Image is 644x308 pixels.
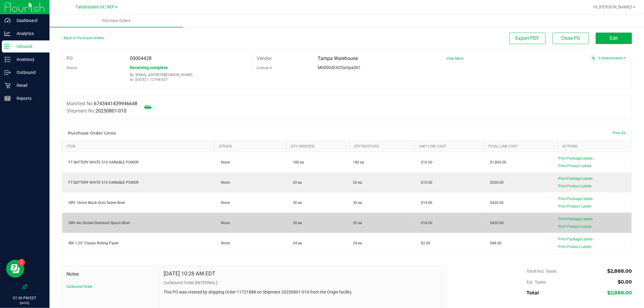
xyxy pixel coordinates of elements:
span: 30 ea [353,200,362,205]
span: 30 ea [290,201,302,205]
span: $2,888.00 [607,290,632,296]
span: Mark as not Arrived [142,101,154,113]
label: License # [257,63,272,72]
inline-svg: Inventory [5,56,11,62]
span: $10.00 [418,160,432,164]
span: $1,800.00 [487,160,506,164]
a: View More [446,56,463,61]
p: This PO was created by shipping Order 11721888 on Shipment 20250801-010 from the Origin facility. [164,289,441,295]
span: 20 ea [353,180,362,185]
span: Print Package Labels [558,197,593,201]
span: Print Product Labels [558,224,591,229]
div: FT BATTERY WHITE 510 VARIABLE POWER [66,160,211,165]
inline-svg: Reports [5,95,11,101]
label: PO [66,54,73,63]
iframe: Resource center unread badge [18,259,25,266]
a: Purchase Orders [50,14,183,27]
span: Print Package Labels [558,176,593,181]
p: Analytics [11,30,47,37]
span: Print All [613,131,626,135]
span: 6743441439946648 [94,101,137,106]
p: Inventory [11,56,47,63]
th: Actions [557,141,632,152]
span: Notes [66,271,154,278]
span: 00004428 [130,56,152,61]
span: None [218,180,230,185]
h4: [DATE] 10:28 AM EDT [164,271,215,277]
span: 180 ea [353,160,364,165]
a: Back to Purchase Orders [62,36,104,40]
span: 30 ea [353,220,362,226]
th: Strain [214,141,286,152]
h1: Purchase Order Lines [68,131,116,135]
span: Print Package Labels [558,156,593,160]
span: Attach a document [589,54,598,62]
p: By: [EMAIL_ADDRESS][DOMAIN_NAME] [130,73,247,77]
span: Print Product Labels [558,184,591,188]
span: Print Package Labels [558,217,593,221]
span: Receiving complete [130,65,168,70]
span: $2.00 [418,241,430,245]
p: At: [DATE] 1:12 PM EDT [130,78,247,82]
th: Qty Ordered [286,141,349,152]
iframe: Resource center [6,260,24,278]
p: Dashboard [11,17,47,24]
span: Print Product Labels [558,164,591,168]
span: 20 ea [290,180,302,185]
inline-svg: Inbound [5,43,11,49]
label: Pin the sidebar to full width on large screens [22,284,28,290]
div: FT BATTERY WHITE 510 VARIABLE POWER [66,180,211,185]
p: Outbound Order [INTERNAL] [164,280,441,286]
label: Vendor [257,54,272,63]
a: 0 Attachments [598,56,626,60]
span: Export PDF [516,35,540,41]
label: Shipment No: [66,107,127,115]
span: Tallahassee DC REP [75,5,115,10]
span: 24 ea [290,241,302,245]
span: 180 ea [290,160,304,164]
inline-svg: Retail [5,82,11,88]
span: $14.00 [418,201,432,205]
span: 24 ea [353,240,362,246]
p: 01:36 PM EDT [3,295,47,301]
span: $200.00 [487,180,504,185]
p: Reports [11,95,47,102]
th: Total Line Cost [483,141,558,152]
span: Edit [610,35,618,41]
button: Export PDF [509,33,546,44]
span: $48.00 [487,241,501,245]
span: $420.00 [487,201,504,205]
inline-svg: Analytics [5,30,11,37]
p: Inbound [11,43,47,50]
p: Retail [11,82,47,89]
span: None [218,160,230,164]
button: Close PO [553,33,589,44]
span: Print Product Labels [558,204,591,208]
span: Hi, [PERSON_NAME]! [593,5,633,9]
span: $420.00 [487,221,504,225]
inline-svg: Dashboard [5,17,11,24]
span: Print Product Labels [558,245,591,249]
span: $0.00 [618,279,632,285]
span: Est. Taxes [527,280,546,284]
span: Close PO [561,35,580,41]
span: Tampa Warehouse [318,56,358,61]
th: Unit Line Cost [414,141,483,152]
p: [DATE] [3,301,47,305]
div: RW 1.25" Classic Rolling Paper [66,240,211,246]
span: None [218,201,230,205]
span: 20250801-010 [95,108,127,114]
div: GRV 4in Smoke Standard Spoon Bowl [66,220,211,226]
span: Purchase Orders [94,18,139,24]
div: GRV 16mm Black Octo-Taster Bowl [66,200,211,205]
button: Outbound Order [66,284,92,289]
span: None [218,221,230,225]
span: Print Package Labels [558,237,593,241]
span: None [218,241,230,245]
inline-svg: Outbound [5,69,11,75]
label: Manifest No: [66,100,137,107]
th: Qty Received [349,141,414,152]
label: Status [66,63,77,72]
span: $14.00 [418,221,432,225]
